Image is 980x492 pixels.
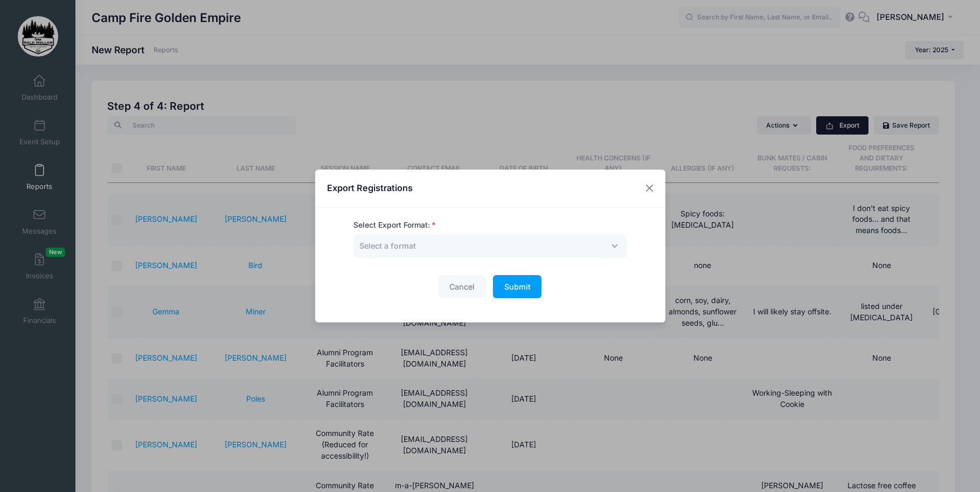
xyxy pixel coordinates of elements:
button: Close [640,179,659,198]
button: Cancel [439,275,486,298]
span: Select a format [359,240,416,251]
label: Select Export Format: [353,220,436,231]
span: Submit [504,282,531,291]
button: Submit [493,275,541,298]
span: Select a format [353,235,627,258]
h4: Export Registrations [327,181,413,194]
span: Select a format [359,241,416,250]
